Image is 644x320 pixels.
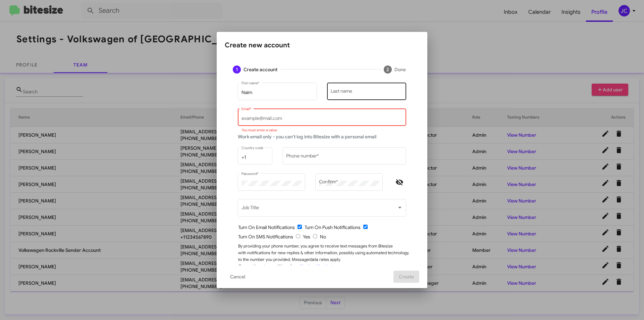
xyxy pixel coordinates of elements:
input: 23456789 [286,155,403,160]
span: Turn On Push Notifications [305,224,361,230]
input: example@mail.com [241,116,403,121]
div: Create new account [225,40,419,51]
span: Work email only - you can't log into Bitesize with a personal email [238,134,376,140]
input: Example: John [241,90,314,95]
span: Cancel [230,271,245,283]
input: Example: Wick [331,90,403,95]
span: Turn On Email Notifications [238,224,295,230]
a: Use is subject to terms [300,264,343,269]
span: Create [399,271,414,283]
div: By providing your phone number, you agree to receive text messages from Bitesize with notificatio... [238,243,411,270]
mat-error: You must enter a value [241,128,403,132]
button: Hide password [393,176,406,189]
span: Yes [303,234,310,240]
span: Turn On SMS Notifications [238,234,293,240]
span: No [320,234,326,240]
button: Cancel [225,271,251,283]
button: Create [393,271,419,283]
